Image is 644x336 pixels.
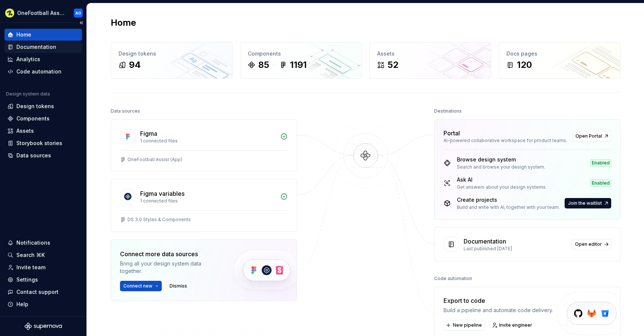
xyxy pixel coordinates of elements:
[590,159,611,167] div: Enabled
[4,298,82,310] button: Help
[111,42,233,79] a: Design tokens94
[120,260,221,275] div: Bring all your design system data together.
[517,59,532,71] div: 120
[290,59,307,71] div: 1191
[457,204,560,210] div: Build and write with AI, together with your team.
[16,301,28,308] div: Help
[457,164,545,170] div: Search and browse your design system.
[16,56,40,63] div: Analytics
[16,103,54,110] div: Design tokens
[16,68,61,75] div: Code automation
[16,43,56,51] div: Documentation
[4,100,82,112] a: Design tokens
[25,323,62,330] svg: Supernova Logo
[499,322,532,328] span: Invite engineer
[4,237,82,249] button: Notifications
[457,156,545,163] div: Browse design system
[575,133,602,139] span: Open Portal
[443,296,553,305] div: Export to code
[6,91,50,97] div: Design system data
[16,251,45,259] div: Search ⌘K
[4,41,82,53] a: Documentation
[240,42,362,79] a: Components851191
[170,283,187,289] span: Dismiss
[506,50,613,57] div: Docs pages
[140,129,157,138] div: Figma
[443,138,568,144] div: AI-powered collaborative workspace for product teams.
[16,276,38,283] div: Settings
[369,42,491,79] a: Assets52
[4,261,82,273] a: Invite team
[443,129,460,138] div: Portal
[140,189,184,198] div: Figma variables
[127,217,191,223] div: DS 3.0 Styles & Components
[4,125,82,137] a: Assets
[16,264,45,271] div: Invite team
[123,283,152,289] span: Connect new
[4,286,82,298] button: Contact support
[590,179,611,187] div: Enabled
[4,66,82,78] a: Code automation
[4,150,82,161] a: Data sources
[443,307,553,314] div: Build a pipeline and automate code delivery.
[111,106,140,116] div: Data sources
[457,176,547,183] div: Ask AI
[111,179,297,232] a: Figma variables1 connected filesDS 3.0 Styles & Components
[16,288,59,296] div: Contact support
[16,152,51,159] div: Data sources
[377,50,483,57] div: Assets
[16,239,50,246] div: Notifications
[388,59,398,71] div: 52
[4,53,82,65] a: Analytics
[499,42,621,79] a: Docs pages120
[140,198,276,204] div: 1 connected files
[568,200,602,206] span: Join the waitlist
[16,139,62,147] div: Storybook stories
[75,10,81,16] div: AO
[120,249,221,258] div: Connect more data sources
[572,131,611,141] a: Open Portal
[16,115,50,122] div: Components
[166,281,190,291] button: Dismiss
[4,29,82,41] a: Home
[4,274,82,286] a: Settings
[464,246,567,252] div: Last published [DATE]
[119,50,225,57] div: Design tokens
[140,138,276,144] div: 1 connected files
[490,320,536,330] a: Invite engineer
[572,239,611,249] a: Open editor
[111,119,297,172] a: Figma1 connected filesOneFootball Assist (App)
[4,137,82,149] a: Storybook stories
[434,106,462,116] div: Destinations
[434,273,472,284] div: Code automation
[464,237,506,246] div: Documentation
[4,249,82,261] button: Search ⌘K
[129,59,141,71] div: 94
[120,281,162,291] button: Connect new
[453,322,482,328] span: New pipeline
[127,157,182,163] div: OneFootball Assist (App)
[4,113,82,125] a: Components
[575,241,602,247] span: Open editor
[16,127,34,135] div: Assets
[457,184,547,190] div: Get answers about your design systems.
[443,320,485,330] button: New pipeline
[5,9,14,18] img: 5b3d255f-93b1-499e-8f2d-e7a8db574ed5.png
[17,9,65,17] div: OneFootball Assist
[76,18,86,28] button: Collapse sidebar
[258,59,269,71] div: 85
[16,31,31,38] div: Home
[248,50,354,57] div: Components
[457,196,560,204] div: Create projects
[1,5,85,21] button: OneFootball AssistAO
[565,198,611,208] button: Join the waitlist
[111,17,136,29] h2: Home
